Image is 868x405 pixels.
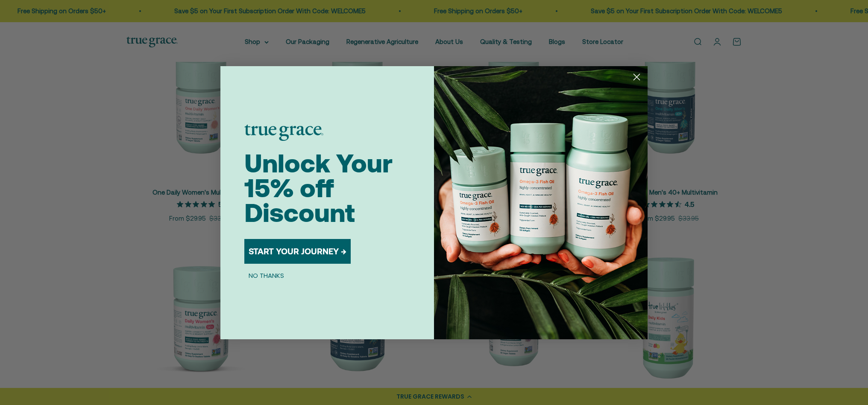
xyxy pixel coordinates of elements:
[629,70,644,84] button: Close dialog
[434,66,648,339] img: 098727d5-50f8-4f9b-9554-844bb8da1403.jpeg
[244,149,393,227] span: Unlock Your 15% off Discount
[244,271,288,281] button: NO THANKS
[244,125,323,141] img: logo placeholder
[244,239,351,264] button: START YOUR JOURNEY →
